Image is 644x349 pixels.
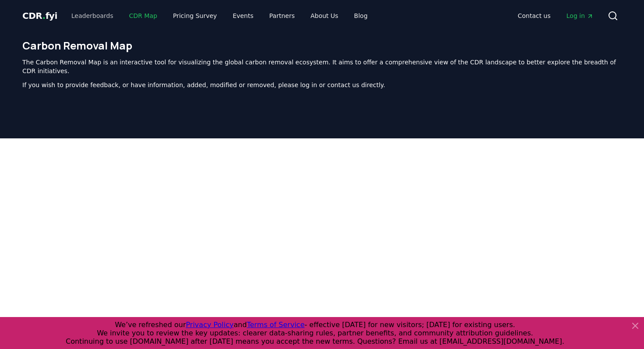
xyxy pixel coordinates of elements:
h1: Carbon Removal Map [22,39,622,53]
a: Leaderboards [64,8,120,24]
span: CDR fyi [22,11,57,21]
a: Blog [347,8,375,24]
nav: Main [64,8,375,24]
a: Events [226,8,260,24]
span: . [42,11,46,21]
a: Log in [559,8,601,24]
a: Partners [262,8,302,24]
a: About Us [304,8,345,24]
p: The Carbon Removal Map is an interactive tool for visualizing the global carbon removal ecosystem... [22,58,622,75]
a: Pricing Survey [166,8,224,24]
span: Log in [566,11,594,20]
nav: Main [511,8,601,24]
a: CDR.fyi [22,10,57,22]
a: Contact us [511,8,558,24]
p: If you wish to provide feedback, or have information, added, modified or removed, please log in o... [22,81,622,89]
a: CDR Map [122,8,164,24]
